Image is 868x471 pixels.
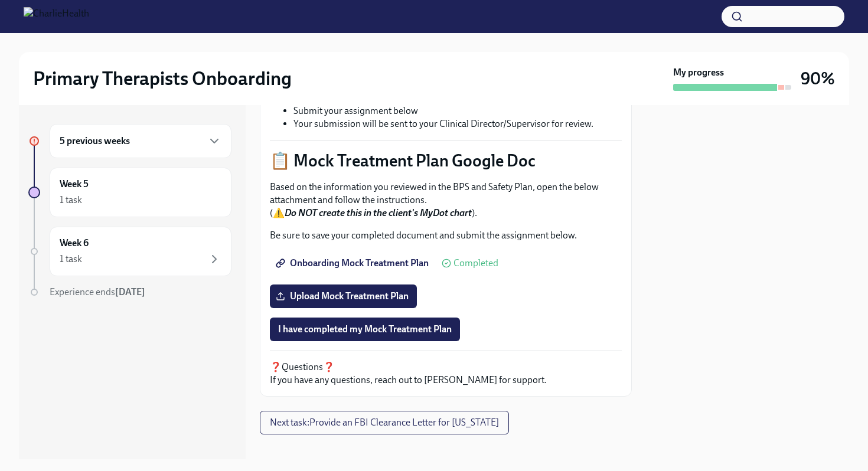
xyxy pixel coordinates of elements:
a: Week 51 task [28,168,231,217]
span: Onboarding Mock Treatment Plan [278,257,429,269]
div: 5 previous weeks [50,124,231,158]
h3: 90% [801,68,835,89]
span: Completed [453,259,498,268]
h2: Primary Therapists Onboarding [33,67,292,90]
span: I have completed my Mock Treatment Plan [278,323,452,335]
span: Upload Mock Treatment Plan [278,290,409,302]
li: Submit your assignment below [293,104,622,117]
strong: My progress [673,66,724,79]
label: Upload Mock Treatment Plan [270,284,417,308]
a: Week 61 task [28,227,231,276]
img: CharlieHealth [24,7,89,26]
strong: [DATE] [115,286,145,297]
span: Experience ends [50,286,145,297]
p: Based on the information you reviewed in the BPS and Safety Plan, open the below attachment and f... [270,181,622,220]
a: Onboarding Mock Treatment Plan [270,251,437,275]
h6: Week 6 [60,237,89,250]
h6: Week 5 [60,178,89,191]
li: Your submission will be sent to your Clinical Director/Supervisor for review. [293,117,622,130]
button: Next task:Provide an FBI Clearance Letter for [US_STATE] [260,411,509,434]
button: I have completed my Mock Treatment Plan [270,318,460,341]
p: ❓Questions❓ If you have any questions, reach out to [PERSON_NAME] for support. [270,361,622,387]
h6: 5 previous weeks [60,135,130,148]
strong: Do NOT create this in the client's MyDot chart [285,207,472,218]
div: 1 task [60,194,82,207]
p: Be sure to save your completed document and submit the assignment below. [270,229,622,242]
div: 1 task [60,253,82,266]
span: Next task : Provide an FBI Clearance Letter for [US_STATE] [270,417,499,429]
p: 📋 Mock Treatment Plan Google Doc [270,150,622,171]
